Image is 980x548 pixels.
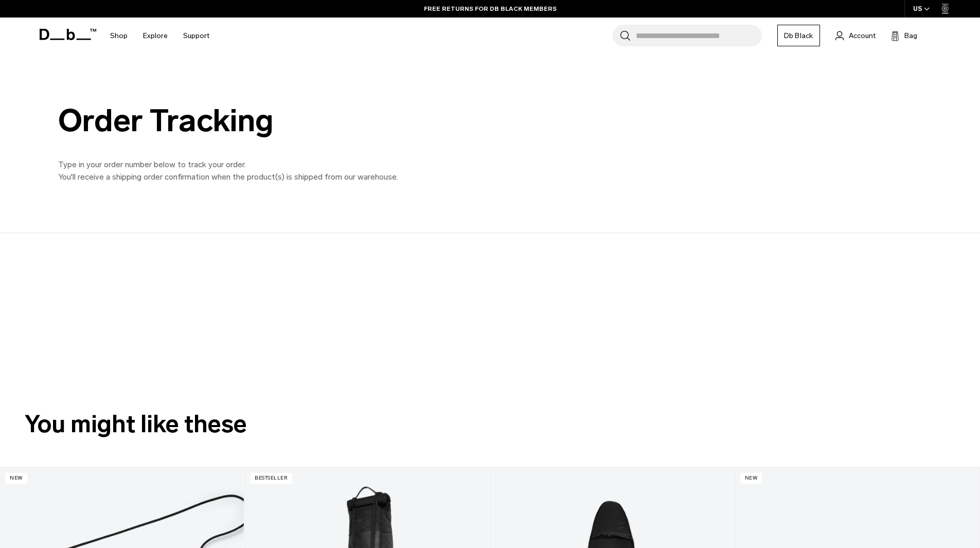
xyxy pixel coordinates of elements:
[891,29,917,42] button: Bag
[5,473,27,484] p: New
[424,4,557,13] a: FREE RETURNS FOR DB BLACK MEMBERS
[250,473,292,484] p: Bestseller
[849,30,876,41] span: Account
[904,30,917,41] span: Bag
[110,17,128,54] a: Shop
[49,233,358,378] iframe: Ingrid delivery tracking widget main iframe
[102,17,217,54] nav: Main Navigation
[835,29,876,42] a: Account
[58,103,521,138] div: Order Tracking
[143,17,168,54] a: Explore
[183,17,209,54] a: Support
[58,158,521,183] p: Type in your order number below to track your order. You'll receive a shipping order confirmation...
[25,406,955,443] h2: You might like these
[740,473,762,484] p: New
[777,25,820,46] a: Db Black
